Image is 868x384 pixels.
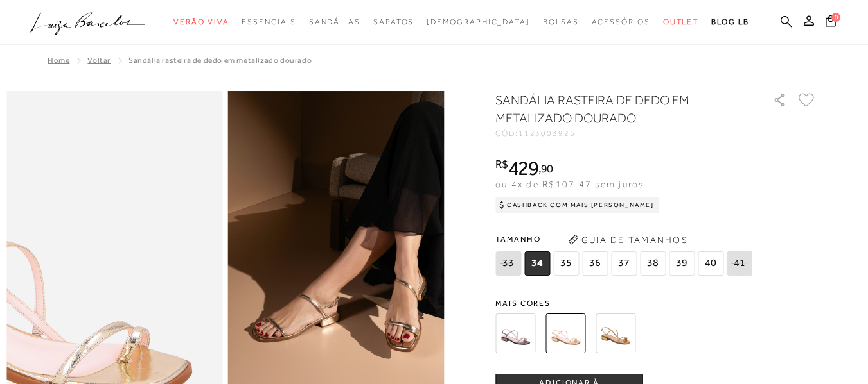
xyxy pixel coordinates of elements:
a: categoryNavScreenReaderText [173,10,229,34]
span: 1123003926 [518,129,576,138]
button: 0 [822,14,840,31]
div: Cashback com Mais [PERSON_NAME] [495,197,659,213]
span: SANDÁLIA RASTEIRA DE DEDO EM METALIZADO DOURADO [128,56,312,65]
a: categoryNavScreenReaderText [309,10,360,34]
span: [DEMOGRAPHIC_DATA] [427,17,530,26]
button: Guia de Tamanhos [563,230,692,250]
span: 38 [640,251,666,276]
i: , [538,163,553,174]
a: BLOG LB [711,10,748,34]
span: 39 [669,251,695,276]
span: 0 [831,13,840,22]
h1: SANDÁLIA RASTEIRA DE DEDO EM METALIZADO DOURADO [495,91,736,127]
a: noSubCategoriesText [427,10,530,34]
span: Acessórios [592,17,650,26]
span: 90 [541,162,553,175]
a: Home [48,56,69,65]
a: Voltar [87,56,111,65]
span: 35 [553,251,579,276]
span: 37 [611,251,637,276]
span: 41 [727,251,752,276]
span: 40 [698,251,723,276]
span: BLOG LB [711,17,748,26]
span: 429 [508,156,538,179]
img: SANDÁLIA RASTEIRA DE DEDO EM METALIZADO DOURADO [545,313,585,353]
span: Sapatos [373,17,414,26]
span: Tamanho [495,230,756,249]
span: Verão Viva [173,17,229,26]
div: CÓD: [495,129,752,137]
span: Bolsas [543,17,579,26]
span: Mais cores [495,299,817,307]
span: 34 [524,251,550,276]
img: SANDÁLIA RASTEIRA DE DEDO EM METALIZADO OURO [596,313,635,353]
a: categoryNavScreenReaderText [242,10,296,34]
a: categoryNavScreenReaderText [373,10,414,34]
span: Outlet [663,17,699,26]
span: Essenciais [242,17,296,26]
a: categoryNavScreenReaderText [663,10,699,34]
i: R$ [495,158,508,170]
span: ou 4x de R$107,47 sem juros [495,179,644,189]
span: 36 [582,251,608,276]
span: 33 [495,251,521,276]
span: Sandálias [309,17,360,26]
a: categoryNavScreenReaderText [543,10,579,34]
a: categoryNavScreenReaderText [592,10,650,34]
img: SANDÁLIA RASTEIRA CLÁSSICA CHUMBO [495,313,535,353]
